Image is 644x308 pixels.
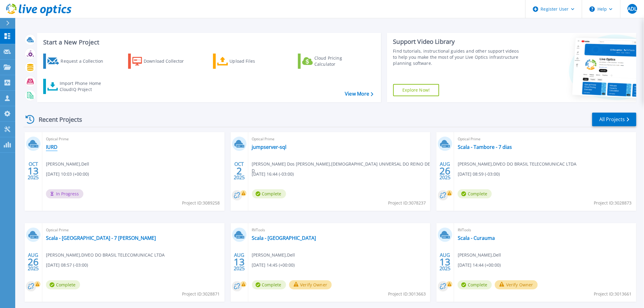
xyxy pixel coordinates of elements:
a: Scala - [GEOGRAPHIC_DATA] - 7 [PERSON_NAME] [46,235,156,241]
div: Recent Projects [23,112,90,127]
span: In Progress [46,189,83,198]
span: ADL [628,6,637,11]
span: Project ID: 3028873 [594,200,632,206]
span: 26 [440,168,451,173]
span: [DATE] 14:45 (+00:00) [252,262,295,268]
div: AUG 2025 [439,160,451,182]
span: Optical Prime [46,227,221,233]
span: RVTools [458,227,633,233]
span: [PERSON_NAME] , DIVEO DO BRASIL TELECOMUNICAC LTDA [458,161,576,167]
a: Upload Files [213,54,281,69]
div: Find tutorials, instructional guides and other support videos to help you make the most of your L... [393,48,521,66]
span: 13 [28,168,39,173]
h3: Start a New Project [43,39,373,46]
span: 26 [28,259,39,264]
span: [DATE] 08:57 (-03:00) [46,262,88,268]
div: Request a Collection [61,55,109,67]
a: Scala - Curauma [458,235,495,241]
span: 2 [236,168,242,173]
a: Cloud Pricing Calculator [298,54,366,69]
div: AUG 2025 [233,251,245,273]
div: OCT 2025 [233,160,245,182]
span: Project ID: 3089258 [182,200,220,206]
button: Verify Owner [495,280,538,289]
a: Explore Now! [393,84,439,96]
span: 13 [440,259,451,264]
span: 13 [234,259,245,264]
span: Optical Prime [46,136,221,142]
span: [DATE] 08:59 (-03:00) [458,171,500,177]
span: [PERSON_NAME] , Dell [458,252,501,258]
a: Scala - Tambore - 7 dias [458,144,512,150]
div: Support Video Library [393,38,521,46]
span: Complete [458,280,492,289]
span: Optical Prime [252,136,427,142]
span: [PERSON_NAME] , DIVEO DO BRASIL TELECOMUNICAC LTDA [46,252,165,258]
div: Upload Files [230,55,278,67]
span: [DATE] 16:44 (-03:00) [252,171,294,177]
span: Project ID: 3013661 [594,291,632,297]
div: Cloud Pricing Calculator [314,55,363,67]
span: RVTools [252,227,427,233]
span: [DATE] 10:03 (+00:00) [46,171,89,177]
span: Project ID: 3013663 [388,291,426,297]
div: AUG 2025 [439,251,451,273]
a: jumpserver-sql [252,144,287,150]
a: IURD [46,144,58,150]
div: OCT 2025 [27,160,39,182]
span: Complete [252,189,286,198]
a: View More [345,91,373,97]
span: Optical Prime [458,136,633,142]
span: [PERSON_NAME] Dos [PERSON_NAME] , [DEMOGRAPHIC_DATA] UNIVERSAL DO REINO DE D [252,161,431,174]
span: [DATE] 14:44 (+00:00) [458,262,501,268]
div: Import Phone Home CloudIQ Project [60,80,107,93]
div: Download Collector [144,55,192,67]
span: Complete [458,189,492,198]
div: AUG 2025 [27,251,39,273]
span: [PERSON_NAME] , Dell [252,252,295,258]
span: Project ID: 3078237 [388,200,426,206]
span: Complete [252,280,286,289]
span: [PERSON_NAME] , Dell [46,161,89,167]
a: Download Collector [128,54,196,69]
button: Verify Owner [289,280,332,289]
a: All Projects [592,113,636,126]
span: Project ID: 3028871 [182,291,220,297]
a: Scala - [GEOGRAPHIC_DATA] [252,235,316,241]
a: Request a Collection [43,54,111,69]
span: Complete [46,280,80,289]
